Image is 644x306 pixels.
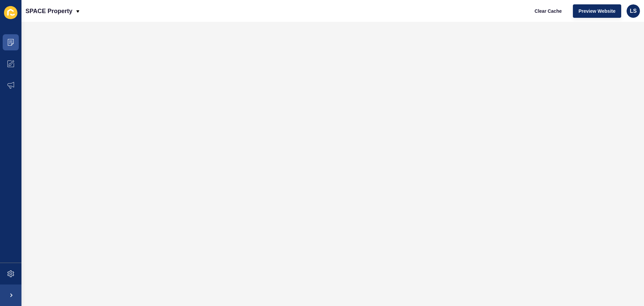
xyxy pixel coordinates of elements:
button: Clear Cache [529,4,568,18]
p: SPACE Property [25,3,72,19]
span: Preview Website [579,8,615,14]
span: Clear Cache [535,8,562,14]
span: LS [630,8,637,14]
button: Preview Website [573,4,621,18]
